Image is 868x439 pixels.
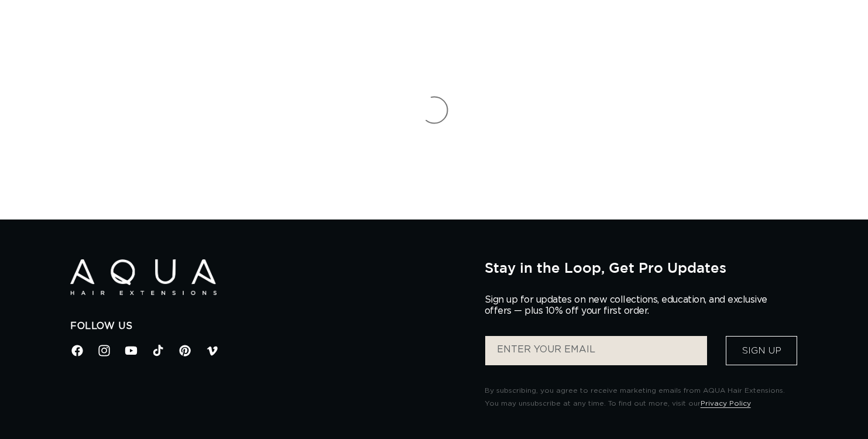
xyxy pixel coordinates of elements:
button: Sign Up [726,336,797,365]
h2: Stay in the Loop, Get Pro Updates [485,259,798,276]
input: ENTER YOUR EMAIL [485,336,707,365]
p: Sign up for updates on new collections, education, and exclusive offers — plus 10% off your first... [485,294,777,317]
p: By subscribing, you agree to receive marketing emails from AQUA Hair Extensions. You may unsubscr... [485,385,798,410]
h2: Follow Us [70,320,467,332]
a: Privacy Policy [701,400,751,407]
img: Aqua Hair Extensions [70,259,217,295]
